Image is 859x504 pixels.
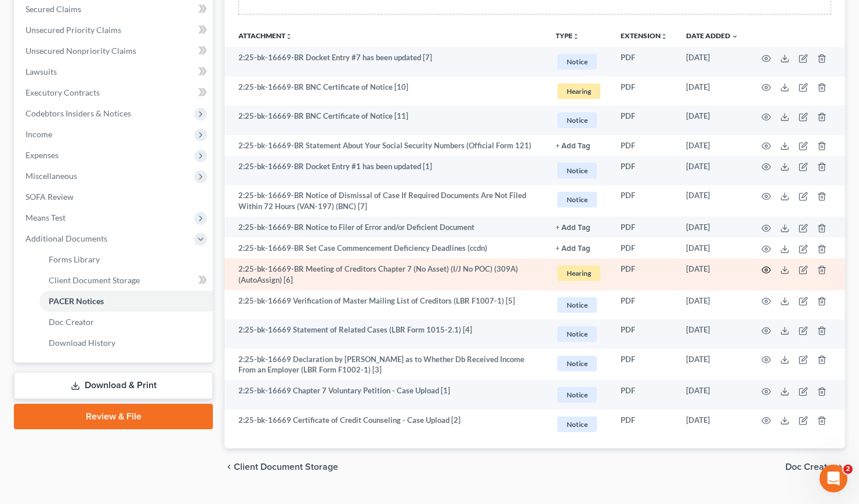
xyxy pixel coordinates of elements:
span: Client Document Storage [49,275,140,285]
a: + Add Tag [556,243,602,254]
td: PDF [611,105,677,135]
a: PACER Notices [39,291,213,312]
span: Executory Contracts [26,87,100,97]
td: [DATE] [677,156,748,185]
td: 2:25-bk-16669-BR Notice to Filer of Error and/or Deficient Document [224,217,546,238]
td: [DATE] [677,105,748,135]
span: Codebtors Insiders & Notices [26,108,131,118]
a: Notice [556,415,602,434]
span: Unsecured Nonpriority Claims [26,46,136,56]
td: PDF [611,76,677,106]
span: 2 [843,465,853,474]
td: PDF [611,217,677,238]
i: unfold_more [285,33,292,40]
a: Download History [39,333,213,353]
td: [DATE] [677,238,748,258]
span: Notice [557,326,597,342]
a: Forms Library [39,249,213,270]
td: [DATE] [677,185,748,217]
span: Secured Claims [26,4,81,14]
a: Notice [556,324,602,344]
td: [DATE] [677,217,748,238]
span: Hearing [557,265,600,281]
td: PDF [611,238,677,258]
td: PDF [611,185,677,217]
a: Client Document Storage [39,270,213,291]
span: Notice [557,387,597,403]
i: chevron_right [836,462,845,472]
span: Notice [557,417,597,432]
span: Notice [557,54,597,70]
td: [DATE] [677,319,748,349]
a: Review & File [14,404,213,429]
td: 2:25-bk-16669-BR Notice of Dismissal of Case If Required Documents Are Not Filed Within 72 Hours ... [224,185,546,217]
td: PDF [611,290,677,320]
i: chevron_left [224,462,234,472]
td: 2:25-bk-16669 Statement of Related Cases (LBR Form 1015-2.1) [4] [224,319,546,349]
td: 2:25-bk-16669-BR Meeting of Creditors Chapter 7 (No Asset) (I/J No POC) (309A) (AutoAssign) [6] [224,258,546,290]
a: + Add Tag [556,140,602,151]
a: Download & Print [14,372,213,399]
a: Notice [556,354,602,373]
span: Notice [557,192,597,207]
span: SOFA Review [26,192,74,202]
td: [DATE] [677,290,748,320]
td: 2:25-bk-16669-BR Statement About Your Social Security Numbers (Official Form 121) [224,135,546,156]
td: [DATE] [677,76,748,106]
a: Extensionunfold_more [621,31,668,40]
span: Client Document Storage [234,462,338,472]
i: unfold_more [661,33,668,40]
span: Unsecured Priority Claims [26,25,121,35]
td: PDF [611,410,677,439]
button: + Add Tag [556,224,590,232]
a: Hearing [556,264,602,283]
td: [DATE] [677,349,748,381]
i: unfold_more [572,33,579,40]
span: Doc Creator [49,317,94,327]
button: Doc Creator chevron_right [785,462,845,472]
button: chevron_left Client Document Storage [224,462,338,472]
a: + Add Tag [556,222,602,233]
a: Notice [556,52,602,71]
span: Additional Documents [26,233,107,243]
td: [DATE] [677,258,748,290]
span: Hearing [557,83,600,99]
span: Notice [557,163,597,178]
a: Unsecured Priority Claims [16,20,213,41]
a: Notice [556,385,602,404]
td: [DATE] [677,410,748,439]
td: 2:25-bk-16669-BR Docket Entry #1 has been updated [1] [224,156,546,185]
td: 2:25-bk-16669 Declaration by [PERSON_NAME] as to Whether Db Received Income From an Employer (LBR... [224,349,546,381]
a: Notice [556,111,602,130]
span: PACER Notices [49,296,104,306]
td: PDF [611,319,677,349]
span: Expenses [26,150,59,160]
td: 2:25-bk-16669-BR Set Case Commencement Deficiency Deadlines (ccdn) [224,238,546,258]
a: Executory Contracts [16,82,213,103]
td: PDF [611,349,677,381]
iframe: Intercom live chat [820,465,847,492]
td: 2:25-bk-16669-BR BNC Certificate of Notice [11] [224,105,546,135]
span: Income [26,129,52,139]
span: Notice [557,356,597,371]
td: [DATE] [677,47,748,76]
a: SOFA Review [16,187,213,207]
a: Doc Creator [39,312,213,333]
button: + Add Tag [556,143,590,150]
td: 2:25-bk-16669 Certificate of Credit Counseling - Case Upload [2] [224,410,546,439]
span: Notice [557,297,597,313]
a: Notice [556,190,602,209]
a: Date Added expand_more [686,31,738,40]
button: TYPEunfold_more [556,32,579,40]
td: PDF [611,156,677,185]
td: PDF [611,380,677,410]
a: Unsecured Nonpriority Claims [16,41,213,61]
td: PDF [611,135,677,156]
td: [DATE] [677,135,748,156]
span: Means Test [26,213,66,222]
td: 2:25-bk-16669-BR BNC Certificate of Notice [10] [224,76,546,106]
a: Attachmentunfold_more [238,31,292,40]
a: Notice [556,161,602,180]
span: Forms Library [49,254,100,264]
span: Download History [49,338,115,348]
